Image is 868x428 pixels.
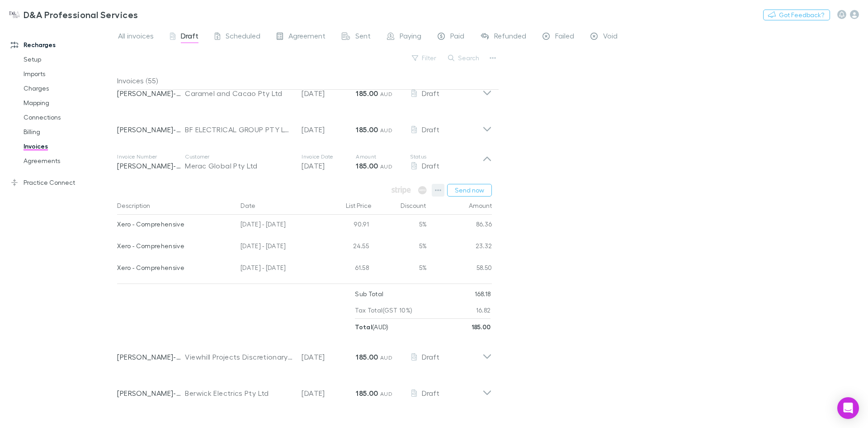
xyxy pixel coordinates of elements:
[237,236,318,258] div: [DATE] - [DATE]
[380,354,392,361] span: AUD
[422,125,439,134] span: Draft
[380,91,392,97] span: AUD
[302,160,356,171] p: [DATE]
[288,31,325,43] span: Agreement
[416,184,429,197] span: Available when invoice is finalised
[14,67,122,81] a: Imports
[475,286,491,302] p: 168.18
[407,53,442,63] button: Filter
[380,390,392,397] span: AUD
[410,153,482,160] p: Status
[472,323,491,331] strong: 185.00
[117,153,185,160] p: Invoice Number
[318,258,373,280] div: 61.58
[117,351,185,362] p: [PERSON_NAME]-0018
[400,31,421,43] span: Paying
[110,108,499,144] div: [PERSON_NAME]-0022BF ELECTRICAL GROUP PTY LTD[DATE]185.00 AUDDraft
[555,31,574,43] span: Failed
[185,153,292,160] p: Customer
[2,175,122,190] a: Practice Connect
[237,258,318,280] div: [DATE] - [DATE]
[356,153,410,160] p: Amount
[356,389,378,398] strong: 185.00
[117,236,233,255] div: Xero - Comprehensive
[450,31,464,43] span: Paid
[237,215,318,236] div: [DATE] - [DATE]
[355,323,372,331] strong: Total
[24,9,138,20] h3: D&A Professional Services
[494,31,526,43] span: Refunded
[110,335,499,371] div: [PERSON_NAME]-0018Viewhill Projects Discretionary Trust[DATE]185.00 AUDDraft
[302,388,356,399] p: [DATE]
[117,124,185,135] p: [PERSON_NAME]-0022
[356,89,378,98] strong: 185.00
[14,139,122,154] a: Invoices
[14,154,122,168] a: Agreements
[4,4,144,25] a: D&A Professional Services
[185,88,292,99] div: Caramel and Cacao Pty Ltd
[603,31,618,43] span: Void
[318,215,373,236] div: 90.91
[355,302,412,318] p: Tax Total (GST 10%)
[355,286,383,302] p: Sub Total
[117,88,185,99] p: [PERSON_NAME]-0042
[2,38,122,52] a: Recharges
[226,31,260,43] span: Scheduled
[422,89,439,97] span: Draft
[427,236,492,258] div: 23.32
[476,302,491,318] p: 16.82
[837,397,859,419] div: Open Intercom Messenger
[373,258,427,280] div: 5%
[422,389,439,397] span: Draft
[14,110,122,125] a: Connections
[117,215,233,234] div: Xero - Comprehensive
[110,72,499,108] div: [PERSON_NAME]-0042Caramel and Cacao Pty Ltd[DATE]185.00 AUDDraft
[185,388,292,399] div: Berwick Electrics Pty Ltd
[422,161,439,170] span: Draft
[185,160,292,171] div: Merac Global Pty Ltd
[118,31,154,43] span: All invoices
[14,81,122,96] a: Charges
[355,31,371,43] span: Sent
[447,184,492,197] button: Send now
[389,184,413,197] span: Available when invoice is finalised
[356,125,378,134] strong: 185.00
[14,96,122,110] a: Mapping
[14,52,122,67] a: Setup
[356,352,378,361] strong: 185.00
[110,144,499,180] div: Invoice Number[PERSON_NAME]-0013CustomerMerac Global Pty LtdInvoice Date[DATE]Amount185.00 AUDSta...
[117,258,233,277] div: Xero - Comprehensive
[380,127,392,134] span: AUD
[185,351,292,362] div: Viewhill Projects Discretionary Trust
[110,371,499,408] div: [PERSON_NAME]-0035Berwick Electrics Pty Ltd[DATE]185.00 AUDDraft
[373,215,427,236] div: 5%
[443,53,485,63] button: Search
[763,10,830,20] button: Got Feedback?
[427,258,492,280] div: 58.50
[422,352,439,361] span: Draft
[9,9,20,20] img: D&A Professional Services's Logo
[14,125,122,139] a: Billing
[318,236,373,258] div: 24.55
[302,124,356,135] p: [DATE]
[117,160,185,171] p: [PERSON_NAME]-0013
[185,124,292,135] div: BF ELECTRICAL GROUP PTY LTD
[302,88,356,99] p: [DATE]
[117,388,185,399] p: [PERSON_NAME]-0035
[380,163,392,170] span: AUD
[181,31,198,43] span: Draft
[355,319,388,335] p: ( AUD )
[356,161,378,170] strong: 185.00
[302,351,356,362] p: [DATE]
[427,215,492,236] div: 86.36
[302,153,356,160] p: Invoice Date
[373,236,427,258] div: 5%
